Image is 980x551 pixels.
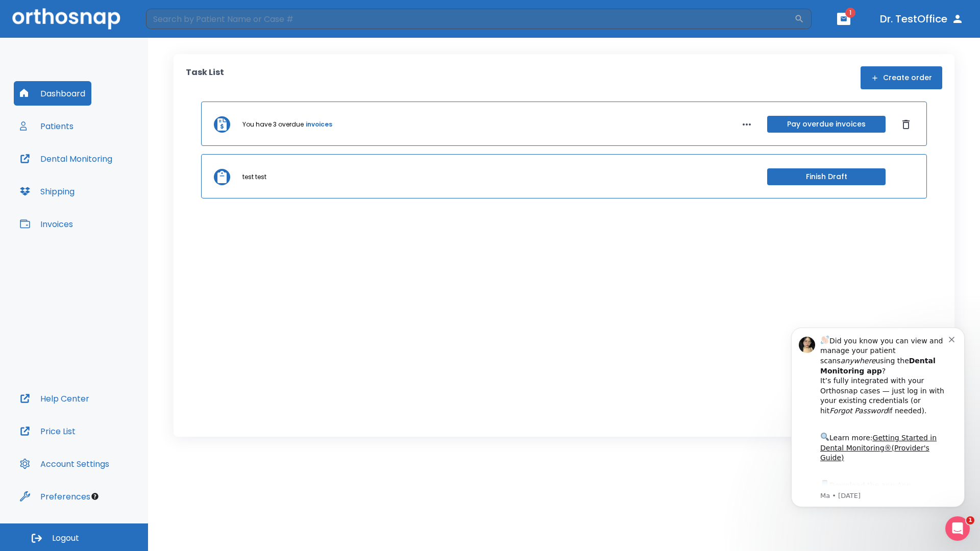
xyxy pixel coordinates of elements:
[14,114,80,138] button: Patients
[861,66,942,89] button: Create order
[14,179,81,204] button: Shipping
[186,66,224,89] p: Task List
[52,533,79,544] span: Logout
[14,81,91,106] button: Dashboard
[14,386,95,411] button: Help Center
[12,8,120,29] img: Orthosnap
[44,166,173,218] div: Download the app: | ​ Let us know if you need help getting started!
[14,419,82,443] button: Price List
[173,22,181,30] button: Dismiss notification
[898,116,914,133] button: Dismiss
[44,169,135,187] a: App Store
[845,8,855,18] span: 1
[767,168,886,185] button: Finish Draft
[146,9,794,29] input: Search by Patient Name or Case #
[306,120,332,129] a: invoices
[876,10,968,28] button: Dr. TestOffice
[242,172,266,182] p: test test
[14,484,96,509] button: Preferences
[14,146,118,171] button: Dental Monitoring
[14,452,115,476] button: Account Settings
[966,516,974,524] span: 1
[242,120,304,129] p: You have 3 overdue
[776,312,980,523] iframe: Intercom notifications message
[90,492,100,501] div: Tooltip anchor
[767,116,886,133] button: Pay overdue invoices
[945,516,970,541] iframe: Intercom live chat
[14,212,79,236] button: Invoices
[44,179,173,188] p: Message from Ma, sent 4w ago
